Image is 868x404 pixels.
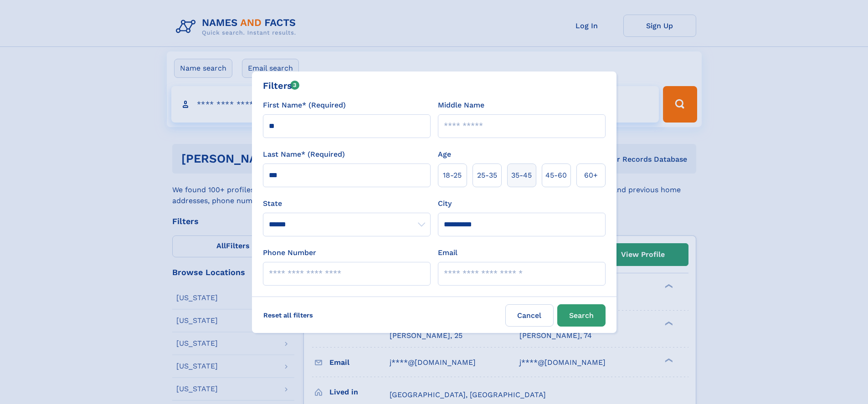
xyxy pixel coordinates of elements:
span: 25‑35 [477,170,497,181]
label: Age [438,149,451,160]
label: Reset all filters [257,304,319,326]
label: First Name* (Required) [263,100,346,111]
span: 35‑45 [511,170,532,181]
span: 60+ [584,170,598,181]
label: Middle Name [438,100,484,111]
span: 18‑25 [443,170,462,181]
label: Email [438,247,457,258]
div: Filters [263,79,300,92]
label: State [263,198,431,209]
label: Cancel [505,304,554,327]
label: City [438,198,452,209]
button: Search [557,304,606,327]
label: Phone Number [263,247,316,258]
label: Last Name* (Required) [263,149,345,160]
span: 45‑60 [545,170,567,181]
